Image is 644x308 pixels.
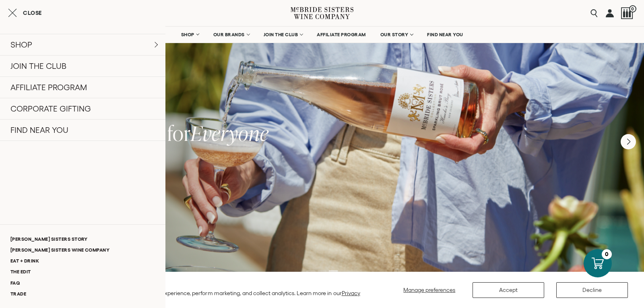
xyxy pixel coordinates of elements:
span: JOIN THE CLUB [264,32,298,37]
button: Decline [556,282,628,298]
a: JOIN THE CLUB [258,27,308,43]
a: FIND NEAR YOU [422,27,469,43]
button: Next [621,134,636,149]
span: 0 [629,5,636,12]
a: OUR BRANDS [208,27,254,43]
button: Accept [473,282,544,298]
a: SHOP [176,27,204,43]
span: Everyone [191,119,269,147]
button: Close cart [8,8,42,18]
span: AFFILIATE PROGRAM [317,32,366,37]
p: We use cookies and other technologies to personalize your experience, perform marketing, and coll... [12,289,367,304]
span: Manage preferences [403,287,455,293]
span: OUR BRANDS [213,32,245,37]
a: OUR STORY [375,27,418,43]
h2: We value your privacy [12,279,367,286]
h6: become a member [60,108,584,113]
button: Manage preferences [398,282,460,298]
li: Page dot 2 [318,271,326,271]
span: Close [23,10,42,16]
div: 0 [602,249,612,259]
a: AFFILIATE PROGRAM [312,27,371,43]
span: FIND NEAR YOU [427,32,463,37]
li: Page dot 3 [329,271,338,271]
li: Page dot 1 [306,271,315,271]
span: OUR STORY [380,32,409,37]
span: SHOP [181,32,195,37]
